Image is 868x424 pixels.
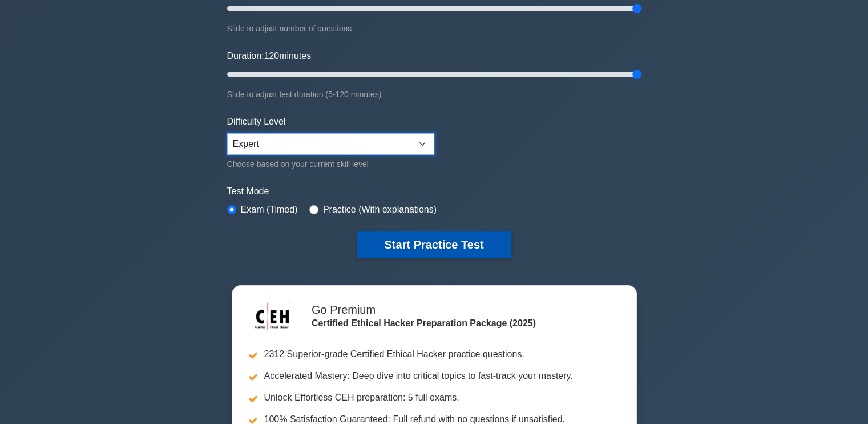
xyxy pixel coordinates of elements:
[227,87,641,101] div: Slide to adjust test duration (5-120 minutes)
[357,231,511,258] button: Start Practice Test
[227,22,641,35] div: Slide to adjust number of questions
[227,157,434,171] div: Choose based on your current skill level
[227,49,312,63] label: Duration: minutes
[323,203,437,217] label: Practice (With explanations)
[227,185,641,198] label: Test Mode
[241,203,298,217] label: Exam (Timed)
[227,115,286,129] label: Difficulty Level
[264,51,279,61] span: 120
